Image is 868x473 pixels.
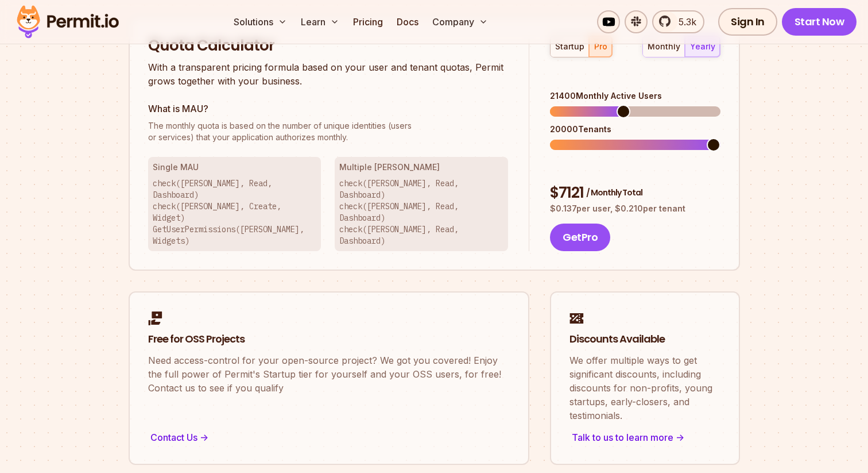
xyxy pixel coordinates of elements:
a: Free for OSS ProjectsNeed access-control for your open-source project? We got you covered! Enjoy ... [129,291,529,465]
img: Permit logo [11,2,124,41]
p: We offer multiple ways to get significant discounts, including discounts for non-profits, young s... [569,353,720,422]
a: Start Now [782,8,857,36]
div: startup [555,41,584,52]
h2: Discounts Available [569,332,720,347]
span: The monthly quota is based on the number of unique identities (users [148,120,509,132]
div: Talk to us to learn more [569,429,720,445]
span: 5.3k [672,15,696,29]
div: Contact Us [148,429,510,445]
p: check([PERSON_NAME], Read, Dashboard) check([PERSON_NAME], Create, Widget) GetUserPermissions([PE... [153,178,317,247]
button: GetPro [550,224,610,251]
button: Learn [296,10,344,33]
a: Pricing [348,10,387,33]
p: Need access-control for your open-source project? We got you covered! Enjoy the full power of Per... [148,353,510,395]
p: $ 0.137 per user, $ 0.210 per tenant [550,203,720,214]
a: Docs [392,10,423,33]
h2: Quota Calculator [148,36,509,56]
h2: Free for OSS Projects [148,332,510,347]
a: Discounts AvailableWe offer multiple ways to get significant discounts, including discounts for n... [550,291,740,465]
h3: Multiple [PERSON_NAME] [339,161,503,173]
h3: Single MAU [153,161,317,173]
div: monthly [648,41,680,52]
p: check([PERSON_NAME], Read, Dashboard) check([PERSON_NAME], Read, Dashboard) check([PERSON_NAME], ... [339,178,503,247]
span: -> [200,430,208,444]
button: Solutions [229,10,292,33]
div: $ 7121 [550,183,720,203]
p: or services) that your application authorizes monthly. [148,120,509,143]
h3: What is MAU? [148,102,509,116]
a: Sign In [718,8,777,36]
p: With a transparent pricing formula based on your user and tenant quotas, Permit grows together wi... [148,60,509,88]
span: / Monthly Total [586,187,642,198]
button: Company [428,10,493,33]
div: 21400 Monthly Active Users [550,90,720,102]
span: -> [676,430,684,444]
a: 5.3k [652,10,704,33]
div: 20000 Tenants [550,124,720,135]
